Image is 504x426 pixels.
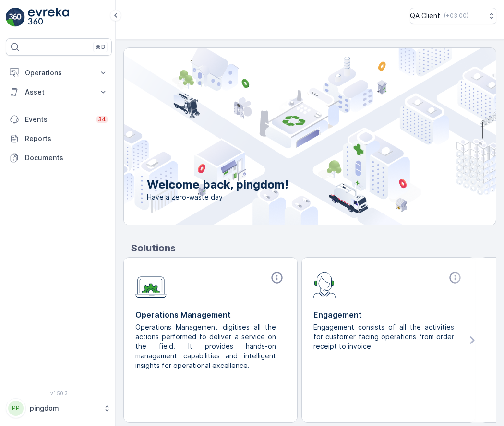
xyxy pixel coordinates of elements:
img: module-icon [313,271,336,298]
button: PPpingdom [6,398,112,418]
img: logo [6,8,25,27]
div: PP [8,401,24,416]
img: logo_light-DOdMpM7g.png [28,8,69,27]
a: Events34 [6,110,112,129]
p: Operations [25,68,93,78]
button: QA Client(+03:00) [410,8,496,24]
button: Operations [6,63,112,83]
p: Welcome back, pingdom! [147,177,288,192]
button: Asset [6,83,112,102]
p: Asset [25,87,93,97]
img: city illustration [81,48,496,225]
p: Solutions [131,241,496,255]
p: 34 [98,116,106,123]
p: Engagement [313,309,464,320]
span: v 1.50.3 [6,390,112,396]
a: Documents [6,148,112,167]
p: QA Client [410,11,440,21]
p: Reports [25,134,108,143]
p: Operations Management digitises all the actions performed to deliver a service on the field. It p... [135,322,278,370]
p: pingdom [30,403,98,413]
p: Documents [25,153,108,163]
img: module-icon [135,271,167,298]
a: Reports [6,129,112,148]
p: Operations Management [135,309,286,320]
span: Have a zero-waste day [147,192,288,202]
p: Engagement consists of all the activities for customer facing operations from order receipt to in... [313,322,456,351]
p: ( +03:00 ) [444,12,468,20]
p: ⌘B [96,43,105,51]
p: Events [25,115,90,124]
